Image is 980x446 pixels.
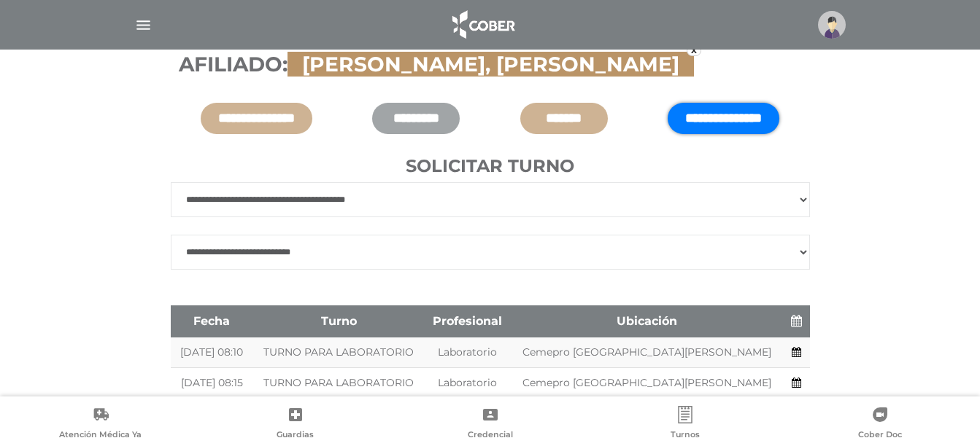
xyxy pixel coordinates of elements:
span: Guardias [277,429,314,442]
span: Credencial [468,429,513,442]
a: Agendar turno [792,376,801,389]
img: Cober_menu-lines-white.svg [134,16,153,34]
th: Profesional [424,305,511,337]
a: Guardias [198,406,393,443]
span: [PERSON_NAME], [PERSON_NAME] [295,52,687,77]
td: Cemepro [GEOGRAPHIC_DATA][PERSON_NAME] [511,368,783,399]
span: Turnos [671,429,700,442]
h4: Solicitar turno [171,156,810,177]
td: [DATE] 08:10 [171,337,254,368]
th: Turno [253,305,424,337]
td: Laboratorio [424,368,511,399]
h3: Afiliado: [179,52,802,77]
td: [DATE] 08:15 [171,368,254,399]
th: Ubicación [511,305,783,337]
a: Credencial [393,406,587,443]
img: profile-placeholder.svg [818,11,846,39]
th: Fecha [171,305,254,337]
td: TURNO PARA LABORATORIO [253,337,424,368]
a: Cober Doc [782,406,977,443]
td: Laboratorio [424,337,511,368]
td: TURNO PARA LABORATORIO [253,368,424,399]
td: Cemepro [GEOGRAPHIC_DATA][PERSON_NAME] [511,337,783,368]
a: x [687,45,701,56]
span: Cober Doc [858,429,902,442]
a: Turnos [587,406,782,443]
a: Agendar turno [792,345,801,359]
span: Atención Médica Ya [59,429,142,442]
a: Atención Médica Ya [3,406,198,443]
img: logo_cober_home-white.png [444,7,521,42]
